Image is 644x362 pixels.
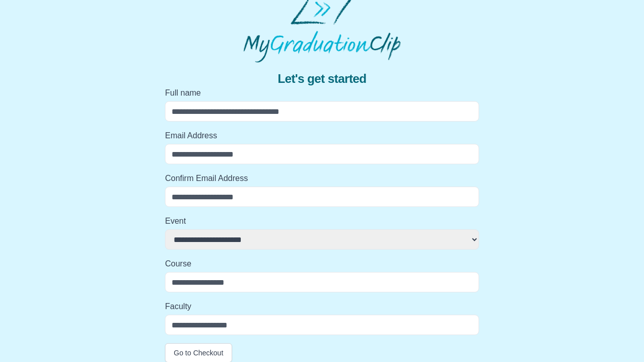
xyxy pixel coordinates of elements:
label: Full name [165,87,479,99]
label: Course [165,258,479,270]
label: Confirm Email Address [165,172,479,185]
label: Event [165,215,479,227]
label: Email Address [165,130,479,142]
label: Faculty [165,300,479,313]
span: Let's get started [277,71,366,87]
